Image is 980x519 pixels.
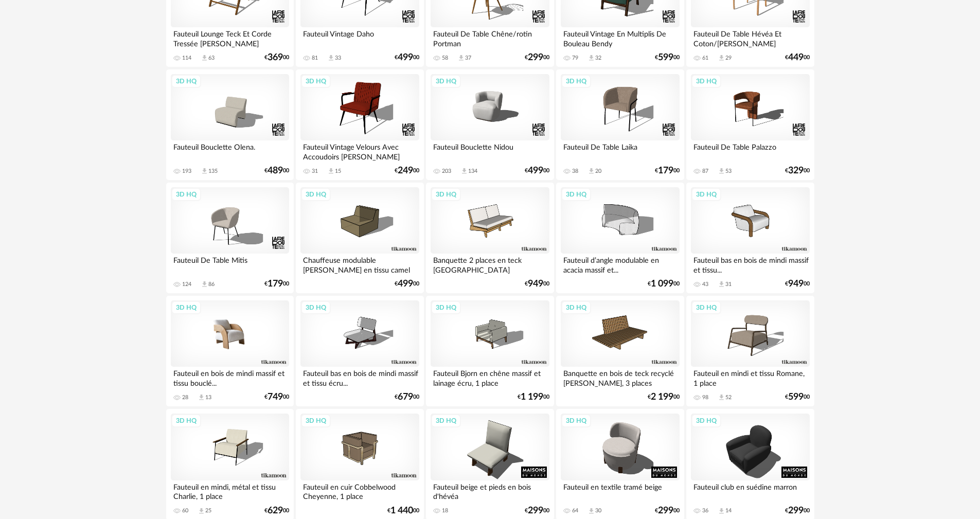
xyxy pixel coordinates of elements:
[785,54,810,61] div: € 00
[327,167,335,175] span: Download icon
[431,414,461,427] div: 3D HQ
[725,507,732,514] div: 14
[171,27,289,48] div: Fauteuil Lounge Teck Et Corde Tressée [PERSON_NAME]
[518,393,549,401] div: € 00
[648,280,680,288] div: € 00
[208,281,215,288] div: 86
[468,168,477,175] div: 134
[556,183,684,294] a: 3D HQ Fauteuil d’angle modulable en acacia massif et... €1 09900
[171,480,289,501] div: Fauteuil en mindi, métal et tissu Charlie, 1 place
[431,301,461,314] div: 3D HQ
[587,167,595,175] span: Download icon
[785,393,810,401] div: € 00
[725,55,732,62] div: 29
[457,54,465,62] span: Download icon
[691,140,809,161] div: Fauteuil De Table Palazzo
[561,75,591,88] div: 3D HQ
[788,167,804,174] span: 329
[431,75,461,88] div: 3D HQ
[691,367,809,387] div: Fauteuil en mindi et tissu Romane, 1 place
[561,414,591,427] div: 3D HQ
[658,167,673,174] span: 179
[301,414,331,427] div: 3D HQ
[171,367,289,387] div: Fauteuil en bois de mindi massif et tissu bouclé...
[561,480,679,501] div: Fauteuil en textile tramé beige
[702,507,708,514] div: 36
[718,167,725,175] span: Download icon
[300,140,419,161] div: Fauteuil Vintage Velours Avec Accoudoirs [PERSON_NAME]
[655,54,680,61] div: € 00
[426,183,554,294] a: 3D HQ Banquette 2 places en teck [GEOGRAPHIC_DATA] €94900
[264,507,289,514] div: € 00
[268,393,283,401] span: 749
[658,54,673,61] span: 599
[686,296,814,407] a: 3D HQ Fauteuil en mindi et tissu Romane, 1 place 98 Download icon 52 €59900
[171,188,201,201] div: 3D HQ
[788,393,804,401] span: 599
[395,280,419,288] div: € 00
[171,140,289,161] div: Fauteuil Bouclette Olena.
[528,280,543,288] span: 949
[572,507,578,514] div: 64
[460,167,468,175] span: Download icon
[691,301,721,314] div: 3D HQ
[691,414,721,427] div: 3D HQ
[561,27,679,48] div: Fauteuil Vintage En Multiplis De Bouleau Bendy
[182,394,188,401] div: 28
[691,27,809,48] div: Fauteuil De Table Hévéa Et Coton/[PERSON_NAME]
[691,480,809,501] div: Fauteuil club en suédine marron
[561,254,679,274] div: Fauteuil d’angle modulable en acacia massif et...
[556,296,684,407] a: 3D HQ Banquette en bois de teck recyclé [PERSON_NAME], 3 places €2 19900
[426,69,554,181] a: 3D HQ Fauteuil Bouclette Nidou 203 Download icon 134 €49900
[395,167,419,174] div: € 00
[395,393,419,401] div: € 00
[651,280,673,288] span: 1 099
[398,280,413,288] span: 499
[718,393,725,401] span: Download icon
[702,281,708,288] div: 43
[398,167,413,174] span: 249
[198,507,205,515] span: Download icon
[525,280,549,288] div: € 00
[595,55,601,62] div: 32
[788,54,804,61] span: 449
[301,301,331,314] div: 3D HQ
[431,480,549,501] div: Fauteuil beige et pieds en bois d'hévéa
[785,507,810,514] div: € 00
[785,167,810,174] div: € 00
[300,27,419,48] div: Fauteuil Vintage Daho
[398,393,413,401] span: 679
[166,296,294,407] a: 3D HQ Fauteuil en bois de mindi massif et tissu bouclé... 28 Download icon 13 €74900
[171,414,201,427] div: 3D HQ
[528,167,543,174] span: 499
[587,507,595,515] span: Download icon
[166,183,294,294] a: 3D HQ Fauteuil De Table Mitis 124 Download icon 86 €17900
[718,280,725,288] span: Download icon
[572,55,578,62] div: 79
[442,168,451,175] div: 203
[587,54,595,62] span: Download icon
[525,54,549,61] div: € 00
[718,507,725,515] span: Download icon
[171,75,201,88] div: 3D HQ
[268,507,283,514] span: 629
[268,54,283,61] span: 369
[205,507,211,514] div: 25
[528,54,543,61] span: 299
[595,168,601,175] div: 20
[166,69,294,181] a: 3D HQ Fauteuil Bouclette Olena. 193 Download icon 135 €48900
[702,394,708,401] div: 98
[465,55,471,62] div: 37
[561,140,679,161] div: Fauteuil De Table Laika
[426,296,554,407] a: 3D HQ Fauteuil Bjorn en chêne massif et lainage écru, 1 place €1 19900
[264,54,289,61] div: € 00
[655,167,680,174] div: € 00
[264,167,289,174] div: € 00
[296,296,423,407] a: 3D HQ Fauteuil bas en bois de mindi massif et tissu écru... €67900
[201,280,208,288] span: Download icon
[691,254,809,274] div: Fauteuil bas en bois de mindi massif et tissu...
[296,183,423,294] a: 3D HQ Chauffeuse modulable [PERSON_NAME] en tissu camel €49900
[182,168,191,175] div: 193
[264,280,289,288] div: € 00
[387,507,419,514] div: € 00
